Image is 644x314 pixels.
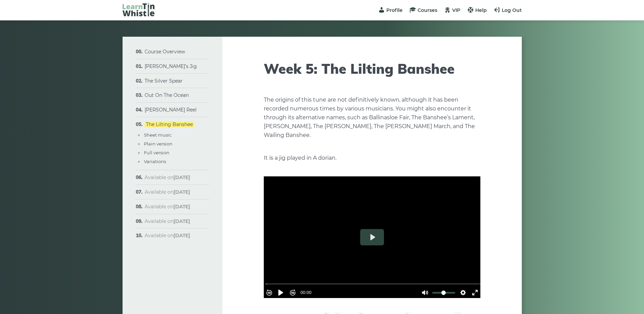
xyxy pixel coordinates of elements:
a: [PERSON_NAME] Reel [145,107,197,113]
a: Variations [144,159,166,164]
a: Sheet music [144,132,171,138]
a: Course Overview [145,49,185,55]
p: It is a jig played in A dorian. [264,154,480,162]
span: VIP [452,7,460,13]
a: Log Out [494,7,522,13]
strong: [DATE] [173,174,190,180]
a: VIP [444,7,460,13]
a: Full version [144,150,169,155]
a: The Lilting Banshee [145,121,194,127]
a: Help [467,7,487,13]
span: Available on [145,232,190,239]
h1: Week 5: The Lilting Banshee [264,60,480,77]
img: LearnTinWhistle.com [123,3,154,16]
p: The origins of this tune are not definitively known, although it has been recorded numerous times... [264,95,480,140]
span: Help [475,7,487,13]
a: Courses [409,7,437,13]
strong: [DATE] [173,218,190,224]
a: Profile [378,7,403,13]
strong: [DATE] [173,189,190,195]
span: Log Out [502,7,522,13]
a: Plain version [144,141,172,146]
a: Out On The Ocean [145,92,189,98]
span: Available on [145,218,190,224]
a: The Silver Spear [145,78,183,84]
span: Available on [145,204,190,210]
a: [PERSON_NAME]’s Jig [145,63,197,69]
span: Profile [386,7,403,13]
strong: [DATE] [173,232,190,239]
strong: [DATE] [173,204,190,210]
span: Available on [145,189,190,195]
span: Courses [418,7,437,13]
span: Available on [145,174,190,180]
